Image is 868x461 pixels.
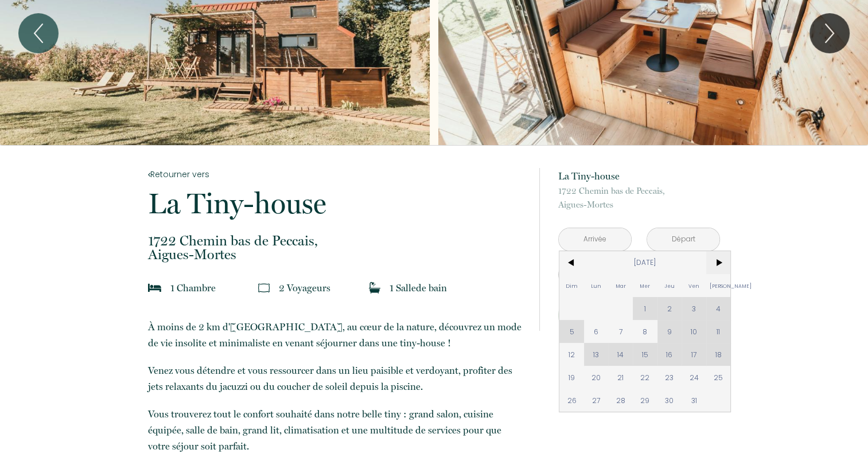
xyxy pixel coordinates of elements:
p: 1 Chambre [170,280,216,296]
span: 7 [608,320,633,343]
span: s [326,282,330,294]
span: 30 [657,389,682,412]
span: 8 [633,320,657,343]
span: 27 [584,389,609,412]
span: 23 [657,366,682,389]
input: Départ [647,228,719,251]
p: Aigues-Mortes [558,184,720,212]
span: Mar [608,274,633,297]
span: [DATE] [584,251,706,274]
a: Retourner vers [148,168,524,181]
span: 19 [559,366,584,389]
button: Previous [18,13,59,53]
span: 29 [633,389,657,412]
span: 26 [559,389,584,412]
p: Aigues-Mortes [148,234,524,261]
input: Arrivée [559,228,631,251]
span: [PERSON_NAME] [706,274,731,297]
span: 21 [608,366,633,389]
p: À moins de 2 km d'[GEOGRAPHIC_DATA], au cœur de la nature, découvrez un mode de vie insolite et m... [148,319,524,351]
span: 12 [559,343,584,366]
p: La Tiny-house [148,189,524,218]
p: Vous trouverez tout le confort souhaité dans notre belle tiny : grand salon, cuisine équipée, sal... [148,406,524,454]
button: Next [809,13,850,53]
span: Dim [559,274,584,297]
span: 22 [633,366,657,389]
span: < [559,251,584,274]
span: 31 [682,389,706,412]
p: La Tiny-house [558,168,720,184]
span: Mer [633,274,657,297]
p: 1 Salle de bain [390,280,447,296]
span: 20 [584,366,609,389]
p: Venez vous détendre et vous ressourcer dans un lieu paisible et verdoyant, profiter des jets rela... [148,362,524,394]
button: Réserver [558,300,720,331]
span: Ven [682,274,706,297]
span: 1722 Chemin bas de Peccais, [558,184,720,198]
span: > [706,251,731,274]
span: Jeu [657,274,682,297]
span: 1722 Chemin bas de Peccais, [148,234,524,248]
span: 25 [706,366,731,389]
span: Lun [584,274,609,297]
p: 2 Voyageur [279,280,330,296]
span: 28 [608,389,633,412]
img: guests [258,282,270,294]
span: 6 [584,320,609,343]
span: 24 [682,366,706,389]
